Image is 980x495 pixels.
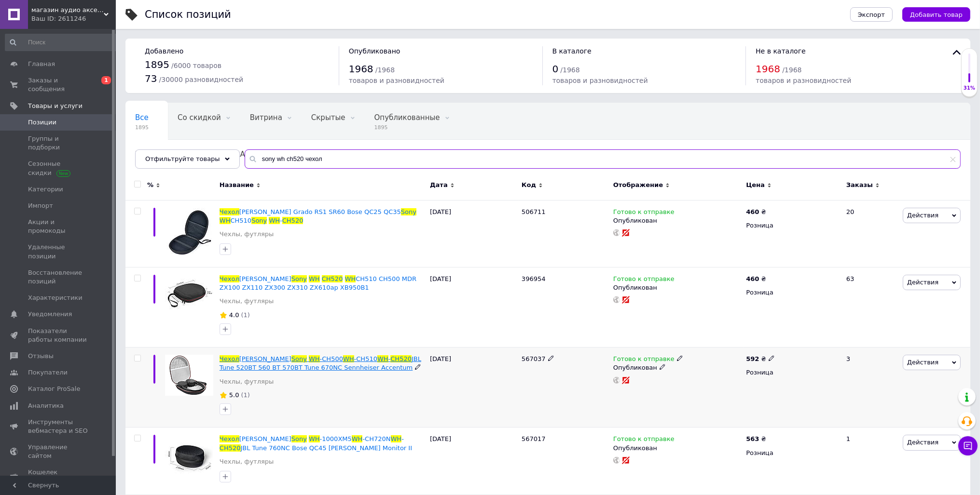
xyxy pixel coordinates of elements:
span: Показатели работы компании [28,327,89,344]
span: Готово к отправке [613,435,675,445]
span: Покупатели [28,368,68,377]
span: магазин аудио аксессуаров [31,6,104,14]
span: WH [345,275,356,282]
span: Действия [907,439,939,446]
span: Сезонные скидки [28,160,89,177]
span: Дата [430,181,448,189]
span: Sony [291,355,307,362]
span: CH520 [282,217,304,224]
span: Sony [251,217,267,224]
span: 1 [101,76,111,84]
span: В каталоге [552,47,592,55]
span: 1895 [135,124,149,131]
span: 567037 [522,355,546,362]
span: / 1968 [560,66,580,74]
div: Опубликован [613,283,742,292]
span: Sony [401,208,416,215]
span: товаров и разновидностей [552,77,648,84]
span: Импорт [28,201,53,210]
span: (1) [241,311,250,319]
span: WH [309,355,320,362]
div: 63 [841,268,900,348]
span: Чехол [220,355,239,362]
span: WH [352,435,363,442]
span: Отображение [613,181,663,189]
span: Скрытые [311,113,345,122]
span: 567017 [522,435,546,442]
span: CH520 [390,355,412,362]
div: Розница [746,449,838,457]
span: Чехол [220,435,239,442]
span: 1895 [374,124,440,131]
button: Добавить товар [902,7,970,22]
div: Розница [746,368,838,377]
b: 460 [746,208,759,215]
a: Чехол[PERSON_NAME]SonyWH-CH500WH-CH510WH-CH520JBL Tune 520BT 560 BT 570BT Tune 670NC Sennheiser A... [220,355,421,371]
span: -CH720N [362,435,390,442]
div: [DATE] [428,348,519,428]
a: Чехол[PERSON_NAME] Grado RS1 SR60 Bose QC25 QC35SonyWHCH510SonyWH-CH520 [220,208,416,224]
span: -1000XM5 [320,435,352,442]
input: Поиск [5,34,119,51]
span: Действия [907,212,939,219]
span: 1895 [145,59,169,70]
span: Характеристики [28,294,83,302]
span: Восстановление позиций [28,268,89,286]
span: 1968 [349,63,373,75]
span: Не в каталоге [756,47,806,55]
span: Витрина [250,113,282,122]
span: Sony [291,435,307,442]
span: Каталог ProSale [28,385,80,393]
span: (1) [241,391,250,399]
span: Действия [907,279,939,286]
span: Со скидкой [178,113,221,122]
div: Список позиций [145,10,231,20]
span: -CH500 [320,355,343,362]
span: Отфильтруйте товары [145,155,220,162]
span: WH [309,275,320,282]
div: Ваш ID: 2611246 [31,14,116,23]
span: Не показываются в [GEOGRAPHIC_DATA]... [135,150,294,159]
span: 5.0 [229,391,239,399]
span: Чехол [220,208,239,215]
span: / 1968 [782,66,801,74]
span: / 30000 разновидностей [159,76,244,83]
span: Добавить товар [910,11,963,18]
span: Инструменты вебмастера и SEO [28,418,89,435]
span: -CH510 [354,355,377,362]
img: Чехол кейс футляр Sony WH-CH500 WH-CH510 WH-CH520 JBL Tune 520BT 560 BT 570BT Tune 670NC Sennheis... [165,355,213,396]
span: Заказы и сообщения [28,76,89,94]
span: % [147,181,153,189]
span: - [388,355,391,362]
span: Экспорт [858,11,885,18]
div: 1 [841,428,900,495]
span: товаров и разновидностей [756,77,851,84]
span: WH [343,355,354,362]
span: Акции и промокоды [28,218,89,235]
span: Управление сайтом [28,443,89,460]
span: Главная [28,60,55,68]
span: товаров и разновидностей [349,77,444,84]
span: Все [135,113,149,122]
img: Чехол кейс футляр Grado RS1 SR60 Bose QC25 QC35 Sony WH CH510 Sony WH-CH520 [166,208,212,255]
button: Экспорт [850,7,893,22]
span: Уведомления [28,310,72,319]
span: Опубликовано [349,47,400,55]
img: Чехол кейс футляр Sony WH-1000XM5 WH-CH720N WH-CH520 JBL Tune 760NC Bose QC45 Marshall Monitor II [165,435,213,481]
span: CH510 [231,217,252,224]
div: 20 [841,200,900,268]
span: [PERSON_NAME] [239,355,291,362]
div: Не показываются в Каталоге ProSale [125,140,313,176]
span: [PERSON_NAME] Grado RS1 SR60 Bose QC25 QC35 [239,208,401,215]
span: - [280,217,282,224]
b: 563 [746,435,759,442]
a: Чехлы, футляры [220,377,274,386]
span: 73 [145,73,157,84]
div: Розница [746,221,838,230]
span: Добавлено [145,47,183,55]
a: Чехлы, футляры [220,230,274,239]
div: 31% [962,85,977,92]
span: JBL Tune 760NC Bose QC45 [PERSON_NAME] Monitor II [241,444,413,452]
div: [DATE] [428,200,519,268]
a: Чехлы, футляры [220,457,274,466]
